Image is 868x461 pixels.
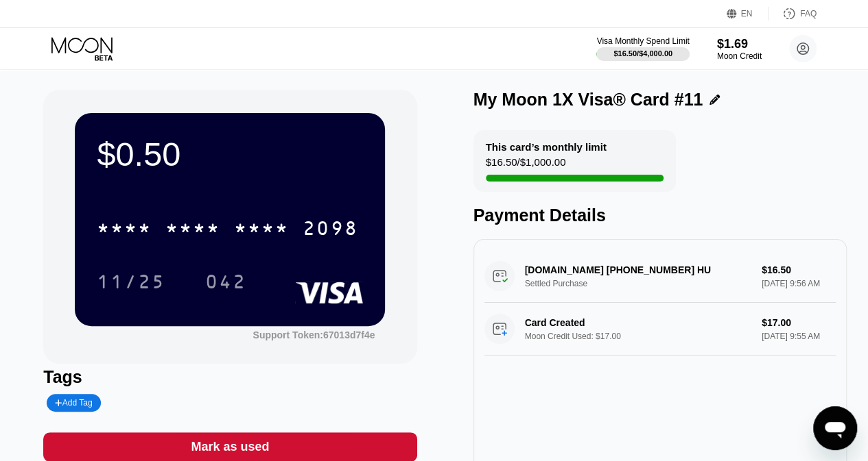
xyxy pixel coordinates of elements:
div: FAQ [769,7,817,21]
div: 11/25 [86,264,176,299]
div: 042 [205,273,246,295]
div: Payment Details [473,205,847,225]
div: Tags [43,367,417,387]
div: $16.50 / $4,000.00 [613,49,672,58]
div: EN [741,9,753,18]
div: Visa Monthly Spend Limit [596,36,689,46]
div: Add Tag [47,394,100,412]
div: Visa Monthly Spend Limit$16.50/$4,000.00 [596,36,689,61]
div: 11/25 [97,273,165,295]
div: 2098 [303,219,357,241]
div: Mark as used [191,439,269,455]
div: Moon Credit [717,51,762,61]
div: This card’s monthly limit [486,141,607,153]
div: 042 [195,264,257,299]
div: $16.50 / $1,000.00 [486,156,566,175]
div: Add Tag [55,398,92,408]
div: My Moon 1X Visa® Card #11 [473,90,703,110]
div: $1.69 [717,37,762,51]
iframe: Button to launch messaging window [813,406,857,450]
div: $0.50 [97,135,363,173]
div: $1.69Moon Credit [717,37,762,61]
div: Support Token: 67013d7f4e [253,329,375,340]
div: FAQ [800,9,817,18]
div: EN [727,7,769,21]
div: Support Token:67013d7f4e [253,329,375,340]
